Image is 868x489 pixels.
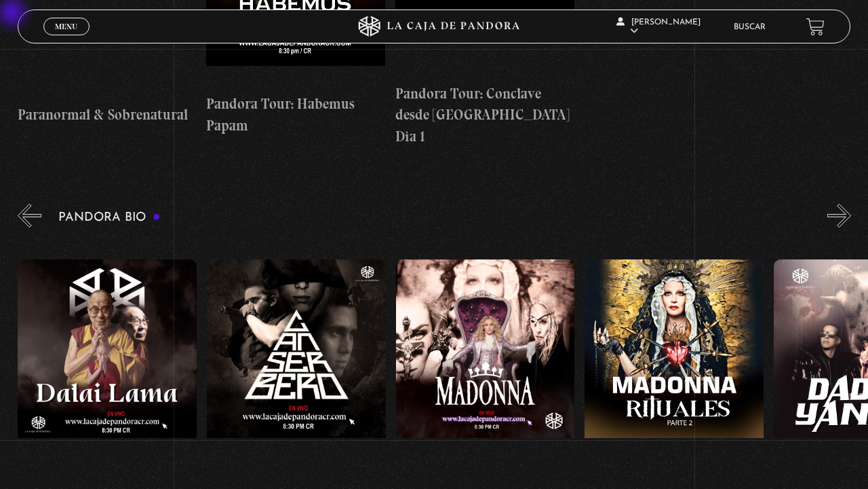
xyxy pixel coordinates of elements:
[827,204,851,228] button: Next
[58,211,161,224] h3: Pandora Bio
[616,18,701,35] span: [PERSON_NAME]
[206,93,385,136] h4: Pandora Tour: Habemus Papam
[55,22,77,31] span: Menu
[395,83,574,147] h4: Pandora Tour: Conclave desde [GEOGRAPHIC_DATA] Dia 1
[51,34,83,43] span: Cerrar
[734,23,766,31] a: Buscar
[806,18,825,36] a: View your shopping cart
[18,104,197,126] h4: Paranormal & Sobrenatural
[18,204,41,228] button: Previous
